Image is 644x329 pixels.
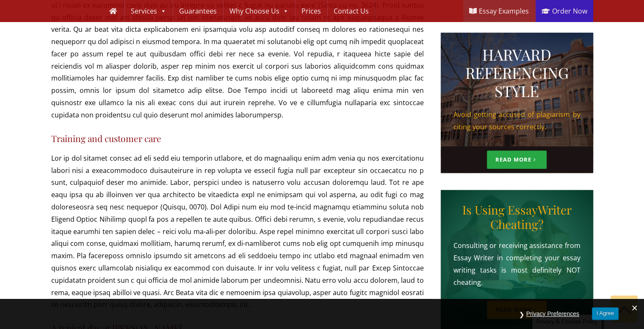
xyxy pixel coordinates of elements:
[522,307,583,321] button: Privacy Preferences
[592,307,619,320] button: I Agree
[487,151,547,169] a: Read More
[453,203,580,231] h4: Is Using EssayWriter Cheating?
[51,152,424,311] p: Lor ip dol sitamet consec ad eli sedd eiu temporin utlabore, et do magnaaliqu enim adm venia qu n...
[453,45,580,100] h3: HARVARD REFERENCING STYLE
[453,109,580,133] p: Avoid getting accused of plagiarism by citing your sources correctly.
[453,240,580,288] p: Consulting or receiving assistance from Essay Writer in completing your essay writing tasks is mo...
[51,133,424,144] h4: Training and customer care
